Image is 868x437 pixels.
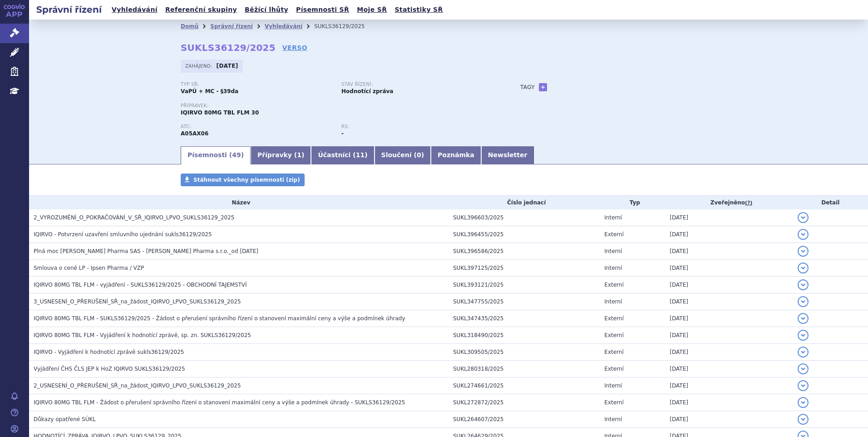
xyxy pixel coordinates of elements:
[798,246,809,257] button: detail
[431,146,481,164] a: Poznámka
[449,344,600,361] td: SUKL309505/2025
[34,298,241,305] span: 3_USNESENÍ_O_PŘERUŠENÍ_SŘ_na_žádost_IQIRVO_LPVO_SUKLS36129_2025
[34,231,212,238] span: IQIRVO - Potvrzení uzavření smluvního ujednání sukls36129/2025
[665,361,793,377] td: [DATE]
[798,363,809,374] button: detail
[449,243,600,260] td: SUKL396586/2025
[604,366,623,372] span: Externí
[314,20,376,33] li: SUKLS36129/2025
[665,344,793,361] td: [DATE]
[34,248,258,254] span: Plná moc Ipsen Pharma SAS - Ipsen Pharma s.r.o._od 16.09.2025
[449,196,600,209] th: Číslo jednací
[181,103,502,109] p: Přípravek:
[242,4,291,16] a: Běžící lhůty
[181,88,238,94] strong: VaPÚ + MC - §39da
[604,349,623,355] span: Externí
[665,377,793,394] td: [DATE]
[341,88,393,94] strong: Hodnotící zpráva
[265,23,302,30] a: Vyhledávání
[604,332,623,338] span: Externí
[745,200,752,206] abbr: (?)
[251,146,311,164] a: Přípravky (1)
[181,174,305,186] a: Stáhnout všechny písemnosti (zip)
[193,177,300,183] span: Stáhnout všechny písemnosti (zip)
[798,296,809,307] button: detail
[449,293,600,310] td: SUKL347755/2025
[665,293,793,310] td: [DATE]
[604,416,622,422] span: Interní
[34,382,241,389] span: 2_USNESENÍ_O_PŘERUŠENÍ_SŘ_na_žádost_IQIRVO_LPVO_SUKLS36129_2025
[181,124,332,129] p: ATC:
[665,209,793,226] td: [DATE]
[210,23,253,30] a: Správní řízení
[665,310,793,327] td: [DATE]
[604,298,622,305] span: Interní
[798,212,809,223] button: detail
[798,279,809,290] button: detail
[798,313,809,324] button: detail
[449,277,600,293] td: SUKL393121/2025
[665,260,793,277] td: [DATE]
[354,4,390,16] a: Moje SŘ
[34,315,405,322] span: IQIRVO 80MG TBL FLM - SUKLS36129/2025 - Žádost o přerušení správního řízení o stanovení maximální...
[181,23,198,30] a: Domů
[520,82,535,93] h3: Tagy
[217,63,238,69] strong: [DATE]
[481,146,534,164] a: Newsletter
[34,399,405,406] span: IQIRVO 80MG TBL FLM - Žádost o přerušení správního řízení o stanovení maximální ceny a výše a pod...
[449,377,600,394] td: SUKL274661/2025
[185,62,214,70] span: Zahájeno:
[665,243,793,260] td: [DATE]
[604,282,623,288] span: Externí
[604,248,622,254] span: Interní
[181,42,276,53] strong: SUKLS36129/2025
[793,196,868,209] th: Detail
[449,394,600,411] td: SUKL272872/2025
[163,4,240,16] a: Referenční skupiny
[665,277,793,293] td: [DATE]
[297,151,301,159] span: 1
[798,397,809,408] button: detail
[665,196,793,209] th: Zveřejněno
[282,43,307,52] a: VERSO
[34,282,247,288] span: IQIRVO 80MG TBL FLM - vyjádření - SUKLS36129/2025 - OBCHODNÍ TAJEMSTVÍ
[341,130,344,137] strong: -
[34,416,96,422] span: Důkazy opatřené SÚKL
[604,315,623,322] span: Externí
[798,347,809,358] button: detail
[341,124,493,129] p: RS:
[181,109,259,116] span: IQIRVO 80MG TBL FLM 30
[34,349,184,355] span: IQIRVO - Vyjádření k hodnotící zprávě sukls36129/2025
[29,3,109,16] h2: Správní řízení
[604,214,622,221] span: Interní
[449,226,600,243] td: SUKL396455/2025
[29,196,449,209] th: Název
[604,231,623,238] span: Externí
[34,366,185,372] span: Vyjádření ČHS ČLS JEP k HoZ IQIRVO SUKLS36129/2025
[449,327,600,344] td: SUKL318490/2025
[604,382,622,389] span: Interní
[798,229,809,240] button: detail
[34,265,144,271] span: Smlouva o ceně LP - Ipsen Pharma / VZP
[109,4,160,16] a: Vyhledávání
[341,82,493,87] p: Stav řízení:
[356,151,365,159] span: 11
[232,151,241,159] span: 49
[600,196,665,209] th: Typ
[665,327,793,344] td: [DATE]
[665,226,793,243] td: [DATE]
[604,399,623,406] span: Externí
[34,332,251,338] span: IQIRVO 80MG TBL FLM - Vyjádření k hodnotící zprávě, sp. zn. SUKLS36129/2025
[539,83,547,91] a: +
[665,394,793,411] td: [DATE]
[181,82,332,87] p: Typ SŘ:
[392,4,445,16] a: Statistiky SŘ
[449,260,600,277] td: SUKL397125/2025
[798,263,809,273] button: detail
[665,411,793,428] td: [DATE]
[449,361,600,377] td: SUKL280318/2025
[449,209,600,226] td: SUKL396603/2025
[798,380,809,391] button: detail
[181,146,251,164] a: Písemnosti (49)
[311,146,374,164] a: Účastníci (11)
